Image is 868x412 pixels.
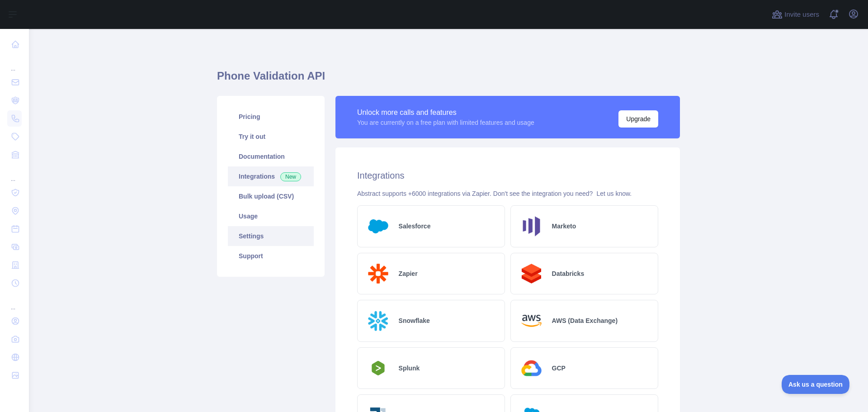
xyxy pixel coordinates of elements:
[365,213,392,240] img: Logo
[552,364,566,373] h2: GCP
[228,186,314,206] a: Bulk upload (CSV)
[618,110,658,128] button: Upgrade
[7,293,22,311] div: ...
[357,189,658,198] div: Abstract supports +6000 integrations via Zapier. Don't see the integration you need?
[552,269,585,278] h2: Databricks
[518,260,545,287] img: Logo
[228,107,314,127] a: Pricing
[7,54,22,72] div: ...
[357,107,534,118] div: Unlock more calls and features
[399,269,418,278] h2: Zapier
[784,9,819,20] span: Invite users
[217,69,680,90] h1: Phone Validation API
[399,316,430,325] h2: Snowflake
[518,355,545,382] img: Logo
[399,222,431,231] h2: Salesforce
[357,169,658,182] h2: Integrations
[518,308,545,334] img: Logo
[228,246,314,266] a: Support
[552,222,576,231] h2: Marketo
[518,213,545,240] img: Logo
[228,166,314,186] a: Integrations New
[399,364,420,373] h2: Splunk
[596,189,632,198] button: Let us know.
[280,172,301,181] span: New
[228,127,314,147] a: Try it out
[770,7,821,22] button: Invite users
[228,226,314,246] a: Settings
[228,147,314,166] a: Documentation
[7,165,22,183] div: ...
[365,308,392,334] img: Logo
[357,118,534,127] div: You are currently on a free plan with limited features and usage
[782,375,850,394] iframe: Toggle Customer Support
[228,206,314,226] a: Usage
[365,260,392,287] img: Logo
[365,358,392,378] img: Logo
[552,316,618,325] h2: AWS (Data Exchange)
